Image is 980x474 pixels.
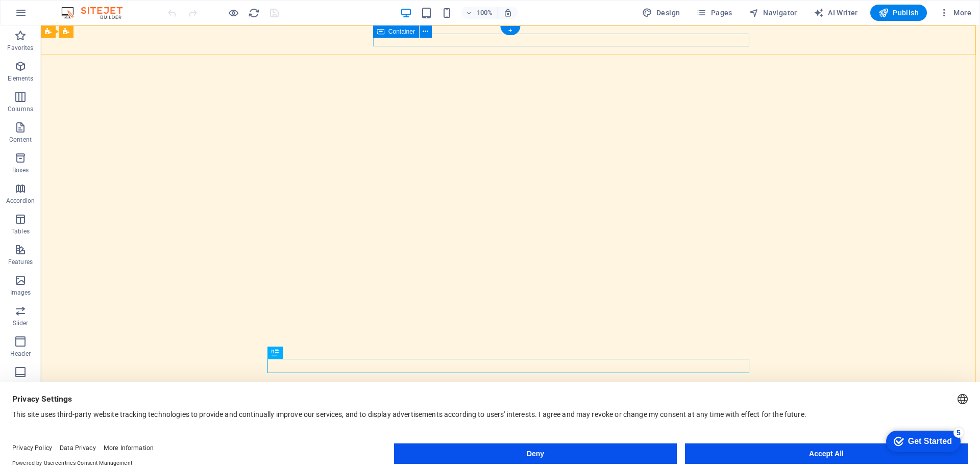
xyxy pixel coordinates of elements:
i: On resize automatically adjust zoom level to fit chosen device. [503,8,512,17]
p: Slider [13,319,29,327]
p: Tables [11,227,30,235]
button: AI Writer [810,5,862,21]
div: + [500,26,520,35]
p: Images [10,288,31,297]
button: Navigator [745,5,801,21]
button: More [935,5,975,21]
span: Publish [878,8,919,18]
p: Accordion [6,197,35,205]
button: 100% [461,7,498,19]
div: Get Started 5 items remaining, 0% complete [6,5,80,27]
h6: 100% [477,7,493,19]
p: Columns [8,105,33,113]
p: Content [9,136,32,144]
button: Pages [692,5,736,21]
div: Design (Ctrl+Alt+Y) [638,5,684,21]
span: AI Writer [814,8,858,18]
p: Header [10,350,31,358]
i: Reload page [248,7,260,19]
p: Boxes [12,166,29,174]
img: Editor Logo [59,7,135,19]
p: Features [8,258,33,266]
span: Navigator [749,8,797,18]
span: Container [388,29,415,35]
div: 5 [73,2,83,12]
p: Footer [11,380,30,388]
button: Click here to leave preview mode and continue editing [227,7,239,19]
span: More [939,8,971,18]
button: Design [638,5,684,21]
p: Favorites [7,44,33,52]
div: Get Started [28,11,71,20]
span: Design [642,8,680,18]
button: Publish [870,5,927,21]
button: reload [248,7,260,19]
span: Pages [696,8,732,18]
p: Elements [8,74,34,83]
